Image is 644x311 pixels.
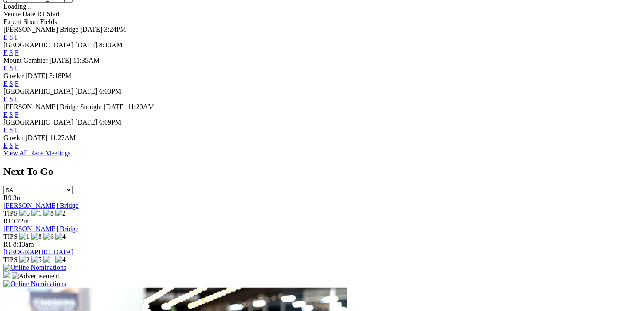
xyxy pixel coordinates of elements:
a: S [9,95,13,103]
a: S [9,64,13,72]
span: 8:13am [13,241,34,248]
span: TIPS [3,233,18,240]
a: S [9,80,13,87]
span: [DATE] [25,134,48,141]
span: 3m [13,194,22,201]
img: 6 [43,233,54,241]
a: F [15,64,19,72]
a: S [9,49,13,56]
img: Online Nominations [3,264,66,271]
span: [GEOGRAPHIC_DATA] [3,88,73,95]
a: [PERSON_NAME] Bridge [3,225,79,232]
a: [PERSON_NAME] Bridge [3,202,79,209]
span: [DATE] [104,103,126,110]
a: S [9,34,13,41]
img: 8 [43,210,54,217]
a: E [3,34,8,41]
span: 6:03PM [99,88,122,95]
span: 11:27AM [49,134,76,141]
a: F [15,111,19,118]
a: View All Race Meetings [3,149,71,157]
a: F [15,142,19,149]
img: 4 [55,256,66,264]
span: R10 [3,217,15,225]
span: [DATE] [25,72,48,79]
a: F [15,126,19,134]
span: [DATE] [49,57,72,64]
span: Fields [40,18,57,25]
img: 6 [19,210,30,217]
span: 6:09PM [99,119,122,126]
span: R1 Start [37,10,60,18]
a: F [15,80,19,87]
span: Gawler [3,72,24,79]
img: Online Nominations [3,280,66,288]
span: 8:13AM [99,41,122,49]
span: [DATE] [75,119,98,126]
a: S [9,111,13,118]
span: Loading... [3,3,31,10]
img: 2 [19,256,30,264]
span: 11:35AM [73,57,100,64]
a: E [3,142,8,149]
a: F [15,95,19,103]
span: 3:24PM [104,26,126,33]
a: E [3,49,8,56]
span: 11:20AM [128,103,154,110]
img: 1 [19,233,30,241]
span: [GEOGRAPHIC_DATA] [3,41,73,49]
img: 2 [55,210,66,217]
img: 1 [31,210,42,217]
a: S [9,126,13,134]
span: Gawler [3,134,24,141]
span: Expert [3,18,22,25]
span: 22m [17,217,29,225]
span: [DATE] [75,88,98,95]
a: [GEOGRAPHIC_DATA] [3,248,73,256]
span: Short [24,18,39,25]
a: E [3,64,8,72]
span: [PERSON_NAME] Bridge Straight [3,103,102,110]
img: 1 [43,256,54,264]
span: Date [22,10,35,18]
a: E [3,95,8,103]
span: 5:18PM [49,72,72,79]
span: [DATE] [80,26,103,33]
img: 15187_Greyhounds_GreysPlayCentral_Resize_SA_WebsiteBanner_300x115_2025.jpg [3,271,10,278]
h2: Next To Go [3,166,641,177]
a: S [9,142,13,149]
a: E [3,80,8,87]
span: [GEOGRAPHIC_DATA] [3,119,73,126]
img: 8 [31,233,42,241]
span: [DATE] [75,41,98,49]
a: F [15,34,19,41]
img: Advertisement [12,272,59,280]
a: E [3,111,8,118]
span: Mount Gambier [3,57,48,64]
span: R9 [3,194,12,201]
span: Venue [3,10,21,18]
a: F [15,49,19,56]
span: TIPS [3,256,18,263]
span: R1 [3,241,12,248]
a: E [3,126,8,134]
img: 5 [31,256,42,264]
img: 4 [55,233,66,241]
span: [PERSON_NAME] Bridge [3,26,79,33]
span: TIPS [3,210,18,217]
